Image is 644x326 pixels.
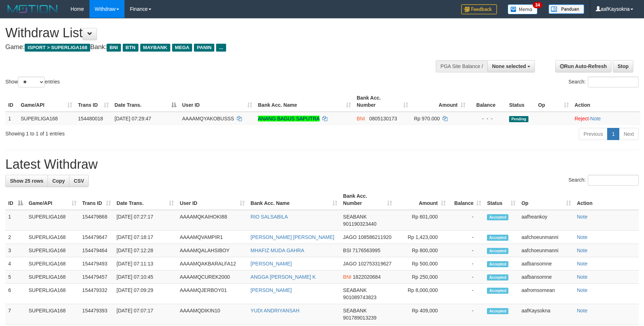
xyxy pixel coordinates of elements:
button: None selected [487,60,535,72]
a: Copy [48,175,69,187]
th: Date Trans.: activate to sort column descending [112,91,179,112]
td: 154479457 [79,270,114,284]
td: aafbansomne [518,270,574,284]
td: AAAAMQVAMPIR1 [177,231,248,244]
label: Show entries [5,77,60,87]
th: Action [574,190,639,210]
span: None selected [492,63,526,69]
td: 154479493 [79,257,114,270]
h1: Latest Withdraw [5,157,639,172]
td: - [449,304,484,325]
a: RIO SALSABILA [250,214,288,220]
span: Copy 1822020684 to clipboard [353,274,381,280]
span: Copy 102753319627 to clipboard [358,261,391,267]
td: 154479647 [79,231,114,244]
span: Accepted [487,288,508,294]
td: Rp 409,000 [395,304,449,325]
td: Rp 250,000 [395,270,449,284]
td: Rp 1,423,000 [395,231,449,244]
label: Search: [569,77,639,87]
span: BSI [343,248,351,253]
div: - - - [471,115,503,122]
th: Status: activate to sort column ascending [484,190,518,210]
th: Status [506,91,535,112]
td: AAAAMQAKBARALFA12 [177,257,248,270]
img: panduan.png [548,4,584,14]
th: Op: activate to sort column ascending [535,91,572,112]
td: 7 [5,304,26,325]
span: Show 25 rows [10,178,43,184]
td: SUPERLIGA168 [26,257,79,270]
td: [DATE] 07:11:13 [114,257,177,270]
td: aafheankoy [518,210,574,231]
span: BNI [107,44,121,52]
div: PGA Site Balance / [436,60,487,72]
span: SEABANK [343,214,367,220]
a: Reject [575,116,589,121]
th: Amount: activate to sort column ascending [411,91,468,112]
span: Accepted [487,248,508,254]
span: BNI [357,116,365,121]
span: MAYBANK [140,44,170,52]
td: Rp 8,000,000 [395,284,449,304]
span: CSV [74,178,84,184]
span: Copy 901089743823 to clipboard [343,294,376,300]
a: Run Auto-Refresh [555,60,611,72]
td: 154479393 [79,304,114,325]
td: SUPERLIGA168 [26,284,79,304]
a: Stop [613,60,633,72]
td: AAAAMQDIKIN10 [177,304,248,325]
th: Trans ID: activate to sort column ascending [75,91,112,112]
td: · [572,112,640,125]
td: - [449,257,484,270]
td: 6 [5,284,26,304]
td: aafchoeunmanni [518,244,574,257]
span: JAGO [343,261,357,267]
td: 154479868 [79,210,114,231]
th: Balance [468,91,506,112]
td: 154479464 [79,244,114,257]
th: Bank Acc. Number: activate to sort column ascending [354,91,411,112]
a: MHAFIZ MUDA GAHRA [250,248,304,253]
span: Rp 970.000 [414,116,440,121]
th: Action [572,91,640,112]
td: aafbansomne [518,257,574,270]
th: Balance: activate to sort column ascending [449,190,484,210]
a: ANGGA [PERSON_NAME] K [250,274,316,280]
span: PANIN [194,44,214,52]
span: Accepted [487,261,508,267]
span: BNI [343,274,351,280]
td: Rp 601,000 [395,210,449,231]
span: Copy 7176563995 to clipboard [352,248,380,253]
td: 154479332 [79,284,114,304]
a: Note [577,234,587,240]
td: - [449,210,484,231]
td: aafromsomean [518,284,574,304]
a: CSV [69,175,89,187]
a: [PERSON_NAME] [250,287,292,293]
a: Note [577,308,587,313]
th: Op: activate to sort column ascending [518,190,574,210]
a: Note [577,287,587,293]
img: MOTION_logo.png [5,4,60,14]
td: Rp 800,000 [395,244,449,257]
td: - [449,270,484,284]
td: 4 [5,257,26,270]
a: Note [577,248,587,253]
a: [PERSON_NAME] [PERSON_NAME] [250,234,334,240]
span: Copy 901190323440 to clipboard [343,221,376,227]
span: Copy 0805130173 to clipboard [369,116,397,121]
input: Search: [588,77,639,87]
td: 1 [5,112,18,125]
input: Search: [588,175,639,186]
span: Accepted [487,235,508,241]
a: Note [577,214,587,220]
span: Copy [52,178,65,184]
div: Showing 1 to 1 of 1 entries [5,127,263,137]
span: AAAAMQYAKOBUSSS [182,116,234,121]
a: [PERSON_NAME] [250,261,292,267]
span: Accepted [487,274,508,281]
td: [DATE] 07:12:28 [114,244,177,257]
td: [DATE] 07:18:17 [114,231,177,244]
select: Showentries [18,77,45,87]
